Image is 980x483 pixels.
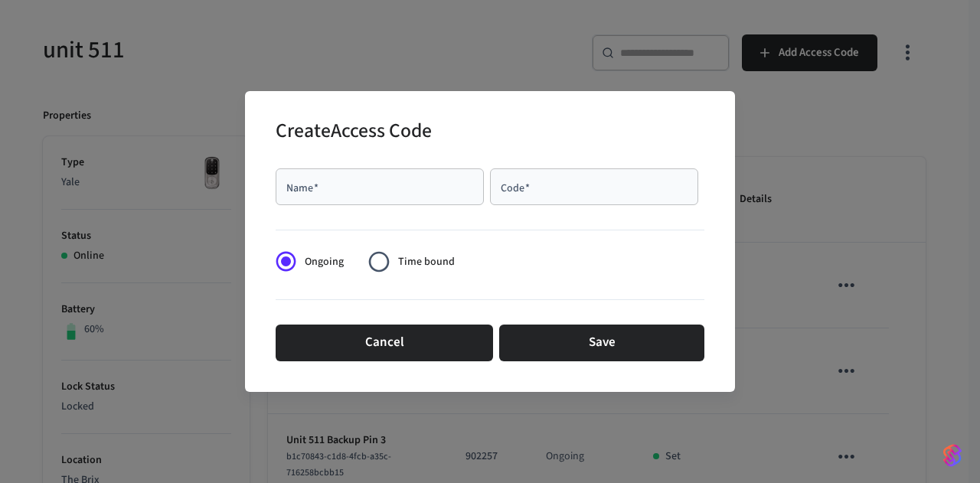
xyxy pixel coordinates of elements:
[276,109,432,156] h2: Create Access Code
[305,254,344,270] span: Ongoing
[276,325,493,361] button: Cancel
[499,325,704,361] button: Save
[943,443,962,468] img: SeamLogoGradient.69752ec5.svg
[398,254,455,270] span: Time bound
